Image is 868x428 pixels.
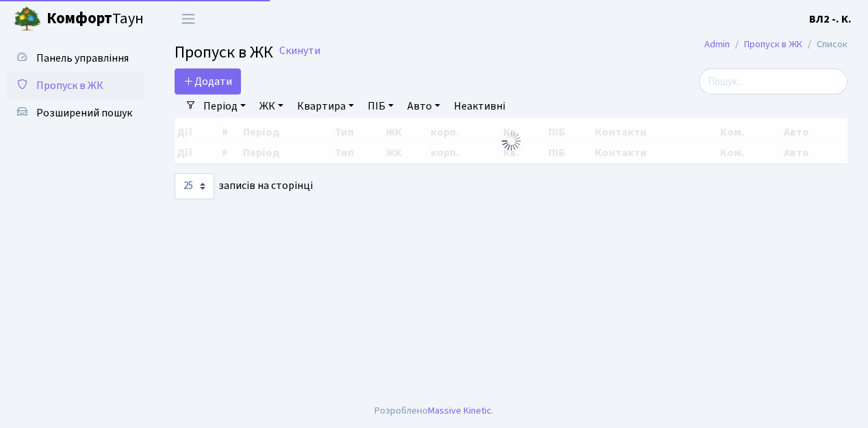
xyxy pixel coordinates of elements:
a: Розширений пошук [7,99,144,127]
a: ПІБ [362,95,399,118]
span: Таун [47,8,144,31]
a: Пропуск в ЖК [744,37,802,51]
span: Панель управління [36,51,129,66]
a: Неактивні [448,95,511,118]
img: Обробка... [500,130,522,152]
span: Розширений пошук [36,105,132,121]
a: ЖК [254,95,289,118]
a: Admin [704,37,730,51]
select: записів на сторінці [175,173,214,199]
a: Massive Kinetic [428,403,492,418]
label: записів на сторінці [175,173,313,199]
div: Розроблено . [374,403,494,418]
li: Список [802,37,847,52]
a: Період [198,95,251,118]
a: Квартира [292,95,359,118]
button: Переключити навігацію [171,8,205,30]
input: Пошук... [699,68,847,95]
b: ВЛ2 -. К. [809,12,852,27]
span: Додати [183,74,232,89]
span: Пропуск в ЖК [175,40,273,64]
a: Додати [175,68,241,95]
a: Пропуск в ЖК [7,72,144,99]
img: logo.png [14,5,41,33]
a: ВЛ2 -. К. [809,11,852,27]
b: Комфорт [47,8,112,29]
a: Авто [402,95,446,118]
span: Пропуск в ЖК [36,78,103,93]
a: Панель управління [7,45,144,72]
a: Скинути [279,45,320,58]
nav: breadcrumb [684,30,868,59]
